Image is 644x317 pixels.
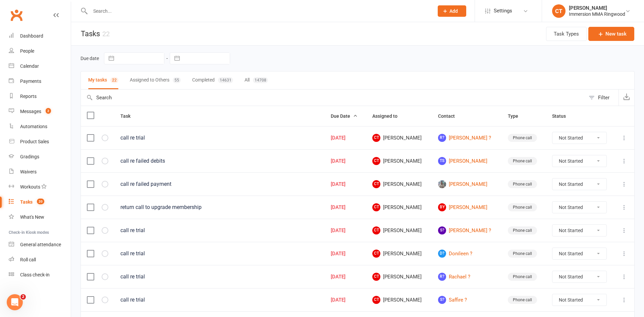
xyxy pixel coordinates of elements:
[438,273,446,281] span: R?
[331,251,360,257] div: [DATE]
[372,296,426,304] span: [PERSON_NAME]
[9,252,71,267] a: Roll call
[218,77,233,83] div: 14631
[20,294,26,300] span: 2
[20,242,61,247] div: General attendance
[372,112,405,120] button: Assigned to
[569,5,625,11] div: [PERSON_NAME]
[20,124,47,129] div: Automations
[88,71,118,89] button: My tasks22
[245,71,268,89] button: All14708
[7,294,23,310] iframe: Intercom live chat
[494,3,512,18] span: Settings
[372,296,380,304] span: CT
[438,180,496,188] a: [PERSON_NAME]
[372,157,426,165] span: [PERSON_NAME]
[120,158,319,164] div: call re failed debits
[508,273,537,281] div: Phone call
[102,30,110,38] div: 22
[20,78,41,84] div: Payments
[120,135,319,141] div: call re trial
[438,273,496,281] a: R?Rachael ?
[508,226,537,234] div: Phone call
[9,237,71,252] a: General attendance kiosk mode
[9,89,71,104] a: Reports
[372,250,426,258] span: [PERSON_NAME]
[372,226,380,234] span: CT
[372,113,405,119] span: Assigned to
[20,214,44,220] div: What's New
[120,181,319,188] div: call re failed payment
[9,149,71,164] a: Gradings
[173,77,181,83] div: 55
[8,7,25,23] a: Clubworx
[569,11,625,17] div: Immersion MMA Ringwood
[331,113,358,119] span: Due Date
[9,44,71,59] a: People
[331,274,360,280] div: [DATE]
[120,227,319,234] div: call re trial
[508,134,537,142] div: Phone call
[508,203,537,211] div: Phone call
[9,267,71,282] a: Class kiosk mode
[508,296,537,304] div: Phone call
[20,199,33,205] div: Tasks
[438,296,496,304] a: S?Saffire ?
[331,112,358,120] button: Due Date
[130,71,181,89] button: Assigned to Others55
[20,94,37,99] div: Reports
[120,204,319,211] div: return call to upgrade membership
[9,104,71,119] a: Messages 2
[438,5,466,17] button: Add
[331,181,360,187] div: [DATE]
[331,135,360,141] div: [DATE]
[438,113,462,119] span: Contact
[9,179,71,195] a: Workouts
[438,250,496,258] a: D?Donileen ?
[120,250,319,257] div: call re trial
[508,112,526,120] button: Type
[585,90,619,106] button: Filter
[372,226,426,234] span: [PERSON_NAME]
[372,134,380,142] span: CT
[37,199,44,204] span: 20
[438,203,496,211] a: BY[PERSON_NAME]
[9,210,71,225] a: What's New
[20,257,36,262] div: Roll call
[508,113,526,119] span: Type
[438,296,446,304] span: S?
[438,180,446,188] img: Michael Gardiner
[372,180,380,188] span: CT
[372,250,380,258] span: CT
[71,22,110,45] h1: Tasks
[438,226,496,234] a: S?[PERSON_NAME] ?
[449,8,458,14] span: Add
[438,203,446,211] span: BY
[20,63,39,69] div: Calendar
[20,169,37,174] div: Waivers
[9,195,71,210] a: Tasks 20
[9,164,71,179] a: Waivers
[20,272,50,277] div: Class check-in
[552,113,573,119] span: Status
[546,27,587,41] button: Task Types
[20,33,43,39] div: Dashboard
[598,94,609,102] div: Filter
[508,157,537,165] div: Phone call
[9,119,71,134] a: Automations
[372,134,426,142] span: [PERSON_NAME]
[552,112,573,120] button: Status
[372,273,426,281] span: [PERSON_NAME]
[438,157,446,165] span: TS
[438,250,446,258] span: D?
[81,90,585,106] input: Search
[331,205,360,210] div: [DATE]
[331,158,360,164] div: [DATE]
[120,297,319,303] div: call re trial
[9,29,71,44] a: Dashboard
[331,228,360,233] div: [DATE]
[20,184,40,190] div: Workouts
[588,27,634,41] button: New task
[508,180,537,188] div: Phone call
[253,77,268,83] div: 14708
